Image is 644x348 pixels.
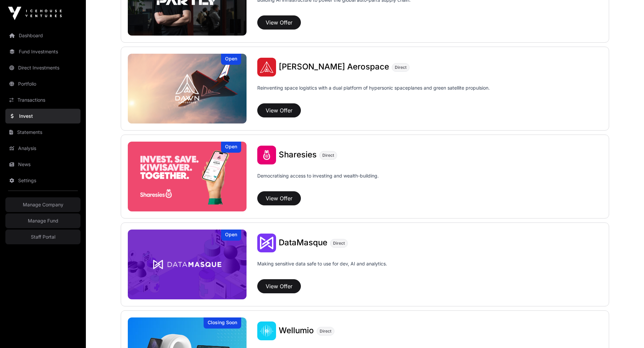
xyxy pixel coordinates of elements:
p: Making sensitive data safe to use for dev, AI and analytics. [257,260,387,277]
button: View Offer [257,103,301,117]
img: Wellumio [257,321,276,340]
div: Open [221,230,241,241]
span: Direct [320,329,331,334]
a: Wellumio [279,327,314,335]
a: DataMasque [279,239,327,247]
img: DataMasque [128,230,247,299]
a: Manage Company [5,197,80,212]
img: Dawn Aerospace [128,54,247,123]
a: Dashboard [5,28,80,43]
a: Staff Portal [5,230,80,244]
a: Settings [5,173,80,188]
a: Fund Investments [5,44,80,59]
img: Sharesies [128,142,247,211]
a: Statements [5,125,80,140]
span: Direct [322,153,334,158]
a: Transactions [5,93,80,107]
div: Open [221,142,241,153]
a: DataMasqueOpen [128,230,247,299]
iframe: Chat Widget [610,316,644,348]
span: [PERSON_NAME] Aerospace [279,62,389,71]
a: Invest [5,109,80,123]
a: Dawn AerospaceOpen [128,54,247,123]
div: Open [221,54,241,65]
img: DataMasque [257,234,276,252]
span: Direct [333,241,345,246]
img: Sharesies [257,146,276,164]
div: Closing Soon [204,317,241,329]
a: Direct Investments [5,60,80,75]
p: Democratising access to investing and wealth-building. [257,172,379,189]
a: Sharesies [279,151,317,159]
button: View Offer [257,15,301,30]
a: Analysis [5,141,80,156]
span: Direct [395,65,407,70]
a: Portfolio [5,77,80,91]
span: Wellumio [279,326,314,335]
span: Sharesies [279,150,317,159]
img: Icehouse Ventures Logo [8,7,62,20]
button: View Offer [257,279,301,293]
a: Manage Fund [5,213,80,228]
img: Dawn Aerospace [257,58,276,77]
button: View Offer [257,191,301,205]
p: Reinventing space logistics with a dual platform of hypersonic spaceplanes and green satellite pr... [257,85,490,101]
span: DataMasque [279,238,327,247]
a: [PERSON_NAME] Aerospace [279,63,389,71]
a: News [5,157,80,172]
a: SharesiesOpen [128,142,247,211]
